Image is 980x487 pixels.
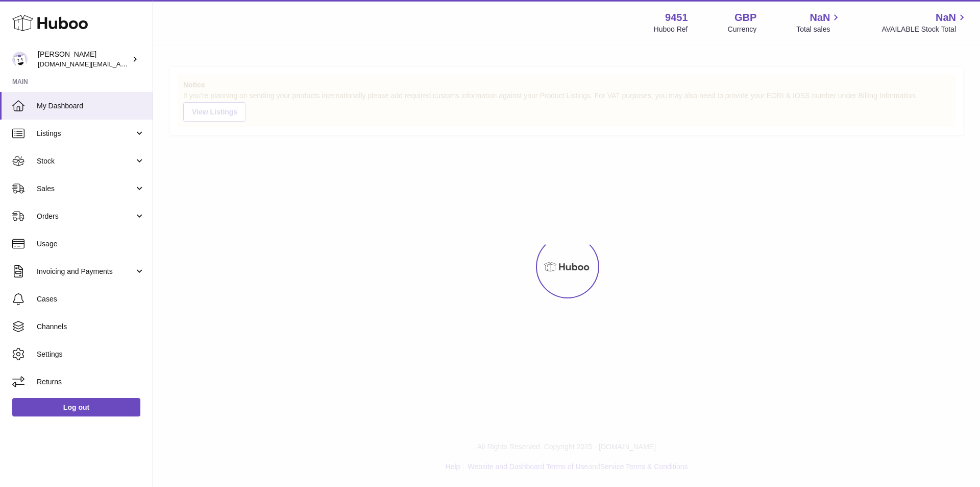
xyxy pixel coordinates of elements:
a: Log out [12,398,140,416]
span: NaN [810,11,830,25]
span: Listings [37,129,134,138]
strong: 9451 [665,11,688,25]
span: Sales [37,184,134,194]
span: Stock [37,156,134,166]
span: Orders [37,212,134,221]
div: [PERSON_NAME] [38,50,130,69]
div: Huboo Ref [654,25,688,34]
span: Cases [37,294,145,304]
strong: GBP [734,11,756,25]
span: AVAILABLE Stock Total [881,25,968,34]
span: Invoicing and Payments [37,267,134,276]
span: Settings [37,350,145,359]
span: Total sales [796,25,842,34]
span: NaN [936,11,956,25]
div: Currency [728,25,757,34]
span: Usage [37,239,145,249]
a: NaN AVAILABLE Stock Total [881,11,968,34]
span: Returns [37,377,145,387]
span: Channels [37,322,145,332]
span: My Dashboard [37,101,145,111]
span: [DOMAIN_NAME][EMAIL_ADDRESS][DOMAIN_NAME] [38,60,203,68]
a: NaN Total sales [796,11,842,34]
img: amir.ch@gmail.com [12,52,28,67]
